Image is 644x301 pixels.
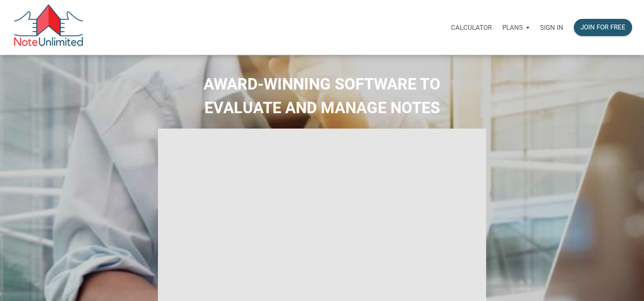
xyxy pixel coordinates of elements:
[535,14,569,41] a: Sign in
[451,24,492,32] p: Calculator
[502,24,523,32] p: Plans
[7,72,637,120] h2: AWARD-WINNING SOFTWARE TO EVALUATE AND MANAGE NOTES
[540,24,563,32] p: Sign in
[580,22,626,32] div: Join for free
[497,14,535,41] button: Plans
[569,14,637,41] a: Join for free
[497,14,535,41] a: Plans
[574,19,632,36] button: Join for free
[446,14,497,41] a: Calculator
